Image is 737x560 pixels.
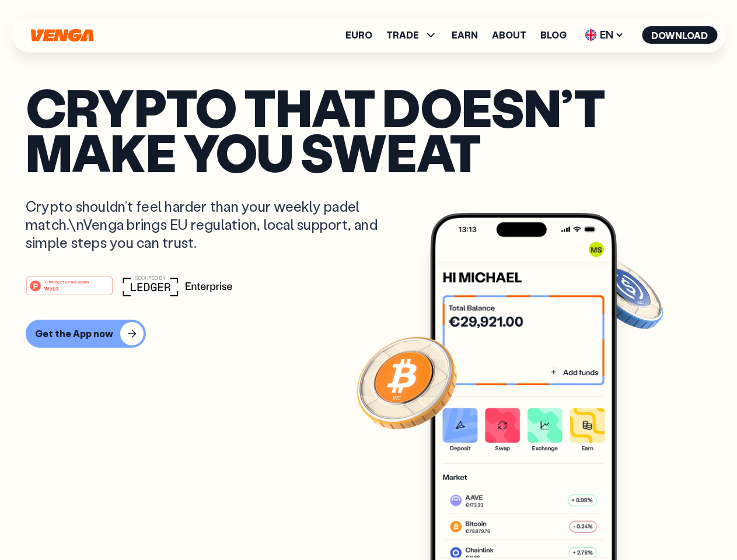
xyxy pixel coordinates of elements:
p: Crypto shouldn’t feel harder than your weekly padel match.\nVenga brings EU regulation, local sup... [26,197,394,252]
button: Download [642,26,717,44]
a: Get the App now [26,320,711,348]
span: TRADE [386,28,438,42]
tspan: Web3 [44,285,59,291]
div: Get the App now [35,328,113,339]
p: Crypto that doesn’t make you sweat [26,85,711,174]
span: TRADE [386,30,419,40]
a: About [492,30,526,40]
img: Bitcoin [354,330,459,435]
a: #1 PRODUCT OF THE MONTHWeb3 [26,283,113,298]
img: USDC coin [582,251,666,335]
svg: Home [29,29,95,42]
img: flag-uk [585,29,596,41]
a: Blog [540,30,567,40]
tspan: #1 PRODUCT OF THE MONTH [44,280,89,283]
a: Euro [345,30,372,40]
span: EN [581,26,628,44]
a: Earn [452,30,478,40]
button: Get the App now [26,320,146,348]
